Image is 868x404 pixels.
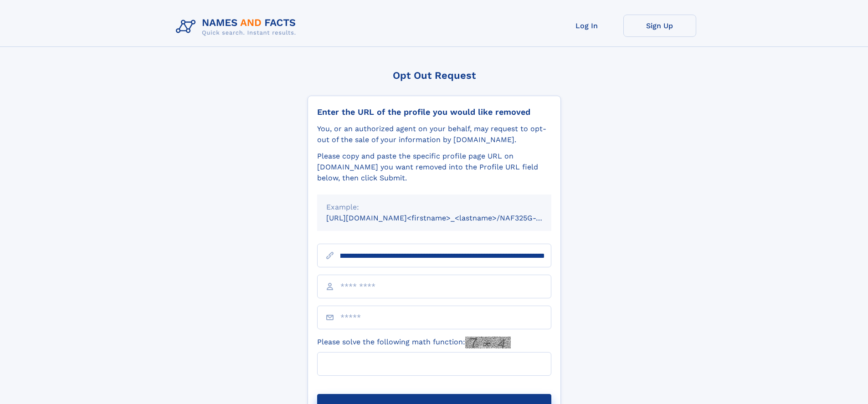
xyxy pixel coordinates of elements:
[326,202,542,213] div: Example:
[317,123,551,145] div: You, or an authorized agent on your behalf, may request to opt-out of the sale of your informatio...
[172,15,303,39] img: Logo Names and Facts
[317,107,551,117] div: Enter the URL of the profile you would like removed
[308,70,561,81] div: Opt Out Request
[550,15,623,37] a: Log In
[623,15,696,37] a: Sign Up
[326,214,569,222] small: [URL][DOMAIN_NAME]<firstname>_<lastname>/NAF325G-xxxxxxxx
[317,151,551,184] div: Please copy and paste the specific profile page URL on [DOMAIN_NAME] you want removed into the Pr...
[317,337,511,348] label: Please solve the following math function:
